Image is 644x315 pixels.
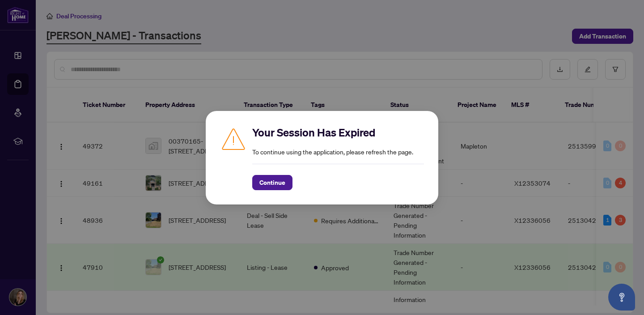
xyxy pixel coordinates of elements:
[259,175,285,190] span: Continue
[252,175,292,190] button: Continue
[220,125,247,152] img: Caution icon
[252,125,424,190] div: To continue using the application, please refresh the page.
[252,125,424,140] h2: Your Session Has Expired
[608,284,635,311] button: Open asap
